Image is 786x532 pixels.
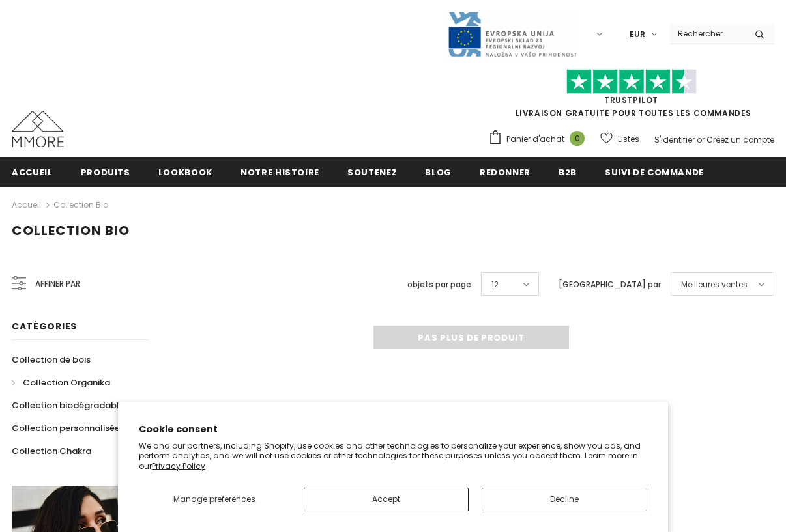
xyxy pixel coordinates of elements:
[12,422,120,434] span: Collection personnalisée
[173,494,255,505] span: Manage preferences
[12,197,41,213] a: Accueil
[491,278,499,291] span: 12
[12,157,53,186] a: Accueil
[600,128,639,150] a: Listes
[559,157,577,186] a: B2B
[482,488,647,511] button: Decline
[447,10,577,58] img: Javni Razpis
[697,134,705,145] span: or
[139,423,647,436] h2: Cookie consent
[12,417,120,440] a: Collection personnalisée
[139,441,647,471] p: We and our partners, including Shopify, use cookies and other technologies to personalize your ex...
[81,157,130,186] a: Produits
[570,131,585,146] span: 0
[347,157,397,186] a: soutenez
[618,133,639,146] span: Listes
[53,199,108,210] a: Collection Bio
[488,130,591,149] a: Panier d'achat 0
[12,320,77,333] span: Catégories
[654,134,695,145] a: S'identifier
[12,221,130,240] span: Collection Bio
[506,133,564,146] span: Panier d'achat
[566,69,697,94] img: Faites confiance aux étoiles pilotes
[240,166,319,178] span: Notre histoire
[480,166,531,178] span: Redonner
[559,278,661,291] label: [GEOGRAPHIC_DATA] par
[12,111,64,147] img: Cas MMORE
[12,166,53,178] span: Accueil
[630,28,645,41] span: EUR
[425,166,452,178] span: Blog
[605,166,704,178] span: Suivi de commande
[152,460,205,471] a: Privacy Policy
[605,157,704,186] a: Suivi de commande
[488,75,774,119] span: LIVRAISON GRATUITE POUR TOUTES LES COMMANDES
[604,94,658,105] a: TrustPilot
[158,166,212,178] span: Lookbook
[12,440,91,462] a: Collection Chakra
[12,399,124,412] span: Collection biodégradable
[706,134,774,145] a: Créez un compte
[304,488,469,511] button: Accept
[559,166,577,178] span: B2B
[12,354,91,366] span: Collection de bois
[670,24,745,43] input: Search Site
[12,371,110,394] a: Collection Organika
[425,157,452,186] a: Blog
[81,166,130,178] span: Produits
[35,277,80,291] span: Affiner par
[447,28,577,39] a: Javni Razpis
[12,348,91,371] a: Collection de bois
[240,157,319,186] a: Notre histoire
[12,445,91,457] span: Collection Chakra
[407,278,471,291] label: objets par page
[139,488,291,511] button: Manage preferences
[158,157,212,186] a: Lookbook
[23,376,110,389] span: Collection Organika
[681,278,748,291] span: Meilleures ventes
[480,157,531,186] a: Redonner
[347,166,397,178] span: soutenez
[12,394,124,417] a: Collection biodégradable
